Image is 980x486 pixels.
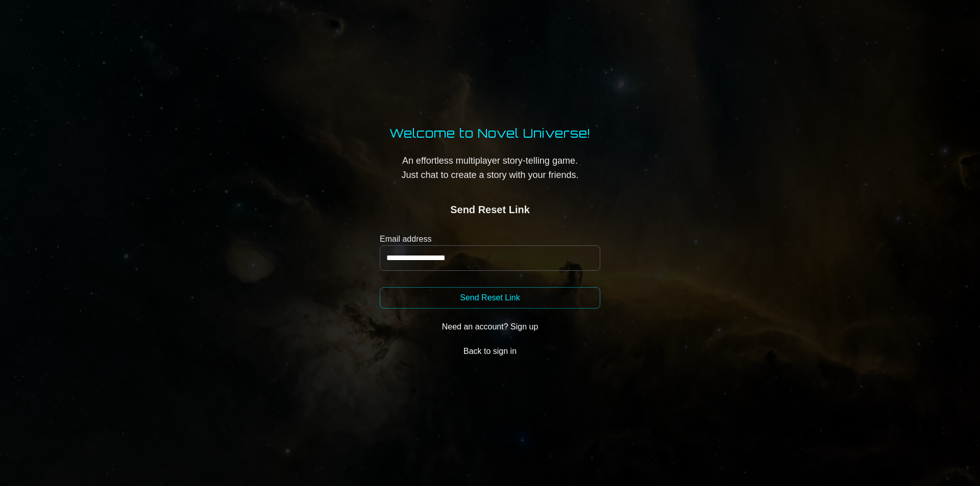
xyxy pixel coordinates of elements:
[380,341,600,362] button: Back to sign in
[389,125,591,141] h1: Welcome to Novel Universe!
[380,317,600,337] button: Need an account? Sign up
[389,154,591,182] p: An effortless multiplayer story-telling game. Just chat to create a story with your friends.
[389,202,591,217] h2: Send Reset Link
[380,287,600,309] button: Send Reset Link
[380,233,600,245] label: Email address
